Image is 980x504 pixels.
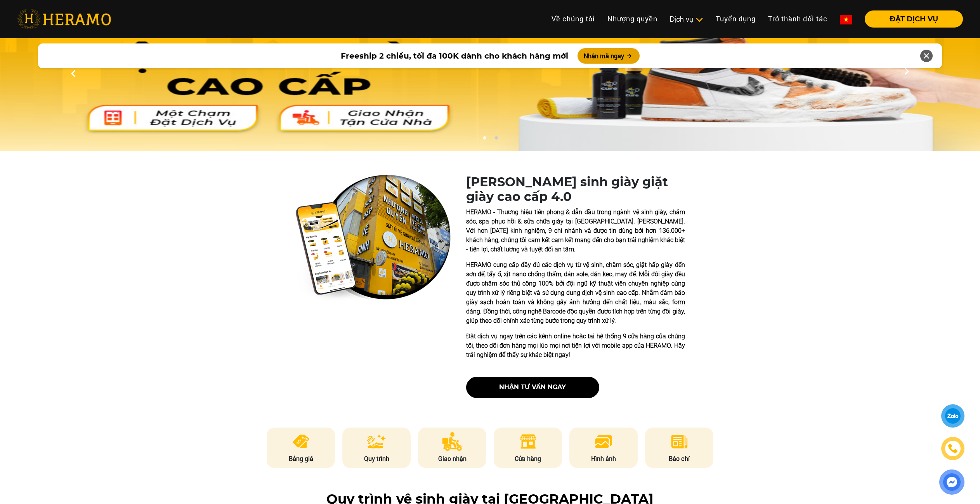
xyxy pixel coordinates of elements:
button: 1 [480,136,488,144]
button: 2 [492,136,500,144]
a: Về chúng tôi [545,10,601,27]
img: process.png [367,432,386,451]
button: ĐẶT DỊCH VỤ [865,10,963,28]
p: Quy trình [342,454,411,463]
img: image.png [594,432,613,451]
p: Bảng giá [267,454,335,463]
img: delivery.png [442,432,462,451]
p: Báo chí [645,454,713,463]
div: Dịch vụ [670,14,703,24]
a: phone-icon [942,437,964,459]
img: phone-icon [948,444,957,453]
img: heramo-logo.png [17,9,111,29]
p: Cửa hàng [494,454,562,463]
p: Giao nhận [418,454,486,463]
img: pricing.png [291,432,310,451]
a: Nhượng quyền [601,10,664,27]
span: Freeship 2 chiều, tối đa 100K dành cho khách hàng mới [341,50,568,62]
img: news.png [670,432,689,451]
img: store.png [519,432,538,451]
p: Hình ảnh [569,454,638,463]
a: ĐẶT DỊCH VỤ [859,16,963,23]
button: nhận tư vấn ngay [466,377,599,398]
img: subToggleIcon [695,16,703,24]
a: Tuyển dụng [709,10,762,27]
img: heramo-quality-banner [295,175,451,302]
p: Đặt dịch vụ ngay trên các kênh online hoặc tại hệ thống 9 cửa hàng của chúng tôi, theo dõi đơn hà... [466,332,685,360]
a: Trở thành đối tác [762,10,834,27]
button: Nhận mã ngay [578,48,640,64]
img: vn-flag.png [840,15,852,24]
p: HERAMO cung cấp đầy đủ các dịch vụ từ vệ sinh, chăm sóc, giặt hấp giày đến sơn đế, tẩy ố, xịt nan... [466,260,685,326]
p: HERAMO - Thương hiệu tiên phong & dẫn đầu trong ngành vệ sinh giày, chăm sóc, spa phục hồi & sửa ... [466,208,685,254]
h1: [PERSON_NAME] sinh giày giặt giày cao cấp 4.0 [466,175,685,204]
